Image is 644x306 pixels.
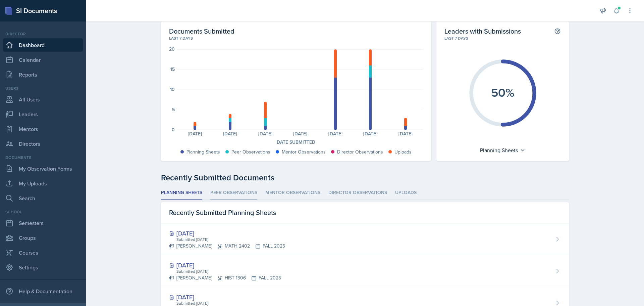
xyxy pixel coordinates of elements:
[210,186,257,200] li: Peer Observations
[328,186,387,200] li: Director Observations
[444,35,561,41] div: Last 7 days
[3,285,83,298] div: Help & Documentation
[265,186,320,200] li: Mentor Observations
[231,148,270,156] div: Peer Observations
[3,177,83,190] a: My Uploads
[169,293,280,302] div: [DATE]
[169,27,423,35] h2: Documents Submitted
[172,107,175,112] div: 5
[3,261,83,274] a: Settings
[169,139,423,146] div: Date Submitted
[161,223,569,255] a: [DATE] Submitted [DATE] [PERSON_NAME]MATH 2402FALL 2025
[172,127,175,132] div: 0
[3,162,83,175] a: My Observation Forms
[388,131,423,136] div: [DATE]
[3,191,83,205] a: Search
[3,216,83,230] a: Semesters
[491,84,515,101] text: 50%
[176,268,281,274] div: Submitted [DATE]
[3,85,83,91] div: Users
[394,148,412,156] div: Uploads
[3,122,83,136] a: Mentors
[283,131,318,136] div: [DATE]
[3,209,83,215] div: School
[213,131,248,136] div: [DATE]
[3,246,83,259] a: Courses
[3,38,83,52] a: Dashboard
[3,53,83,67] a: Calendar
[444,27,521,35] h2: Leaders with Submissions
[337,148,383,156] div: Director Observations
[395,186,417,200] li: Uploads
[3,93,83,106] a: All Users
[353,131,388,136] div: [DATE]
[318,131,353,136] div: [DATE]
[169,229,285,238] div: [DATE]
[169,35,423,41] div: Last 7 days
[186,148,220,156] div: Planning Sheets
[161,172,569,184] div: Recently Submitted Documents
[248,131,283,136] div: [DATE]
[170,87,175,92] div: 10
[3,31,83,37] div: Director
[161,186,202,200] li: Planning Sheets
[3,231,83,245] a: Groups
[169,274,281,281] div: [PERSON_NAME] HIST 1306 FALL 2025
[176,236,285,243] div: Submitted [DATE]
[161,202,569,223] div: Recently Submitted Planning Sheets
[177,131,213,136] div: [DATE]
[169,261,281,270] div: [DATE]
[3,155,83,161] div: Documents
[3,68,83,81] a: Reports
[161,255,569,287] a: [DATE] Submitted [DATE] [PERSON_NAME]HIST 1306FALL 2025
[477,145,529,156] div: Planning Sheets
[3,137,83,150] a: Directors
[3,107,83,121] a: Leaders
[169,243,285,250] div: [PERSON_NAME] MATH 2402 FALL 2025
[169,47,175,51] div: 20
[282,148,326,156] div: Mentor Observations
[170,67,175,72] div: 15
